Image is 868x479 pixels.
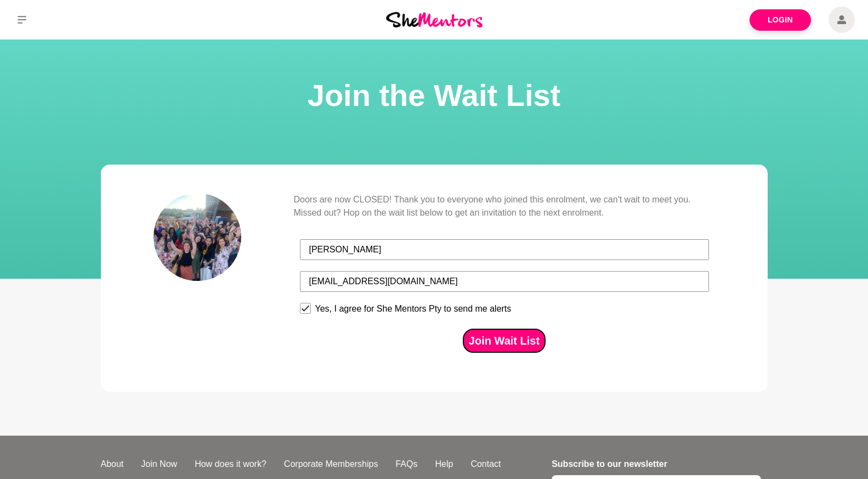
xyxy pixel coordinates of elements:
h1: Join the Wait List [13,75,855,116]
p: Doors are now CLOSED! Thank you to everyone who joined this enrolment, we can't wait to meet you.... [294,193,715,219]
a: Help [426,458,462,471]
h4: Subscribe to our newsletter [552,458,761,471]
a: About [92,458,133,471]
a: FAQs [387,458,426,471]
a: Corporate Memberships [275,458,387,471]
a: Login [750,9,811,31]
a: Contact [462,458,509,471]
a: Join Now [132,458,186,471]
div: Yes, I agree for She Mentors Pty to send me alerts [315,304,512,314]
input: First Name [300,239,709,260]
a: How does it work? [186,458,275,471]
button: Join Wait List [463,329,545,352]
img: She Mentors Logo [386,12,483,27]
input: Email [300,271,709,292]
